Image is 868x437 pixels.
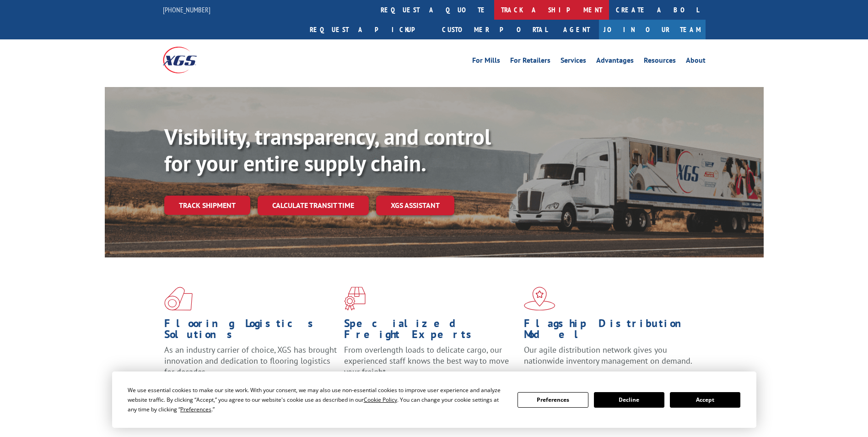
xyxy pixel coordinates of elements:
span: As an industry carrier of choice, XGS has brought innovation and dedication to flooring logistics... [164,344,337,377]
span: Our agile distribution network gives you nationwide inventory management on demand. [524,344,692,366]
span: Cookie Policy [364,396,397,404]
a: Join Our Team [599,20,706,39]
b: Visibility, transparency, and control for your entire supply chain. [164,122,491,177]
a: Services [561,57,586,67]
a: XGS ASSISTANT [376,196,454,215]
a: About [686,57,706,67]
h1: Flooring Logistics Solutions [164,318,337,344]
a: Request a pickup [303,20,435,39]
a: For Retailers [510,57,550,67]
p: From overlength loads to delicate cargo, our experienced staff knows the best way to move your fr... [344,344,517,385]
span: Preferences [180,405,211,413]
a: For Mills [472,57,500,67]
h1: Specialized Freight Experts [344,318,517,344]
img: xgs-icon-focused-on-flooring-red [344,287,366,311]
a: Calculate transit time [258,196,369,215]
a: Agent [554,20,599,39]
a: Advantages [596,57,634,67]
h1: Flagship Distribution Model [524,318,697,344]
a: Track shipment [164,196,250,215]
button: Preferences [518,392,588,408]
div: We use essential cookies to make our site work. With your consent, we may also use non-essential ... [128,385,507,414]
button: Decline [594,392,664,408]
div: Cookie Consent Prompt [112,371,756,428]
a: [PHONE_NUMBER] [163,5,210,14]
a: Customer Portal [435,20,554,39]
a: Resources [644,57,676,67]
button: Accept [670,392,740,408]
img: xgs-icon-flagship-distribution-model-red [524,287,555,311]
img: xgs-icon-total-supply-chain-intelligence-red [164,287,193,311]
